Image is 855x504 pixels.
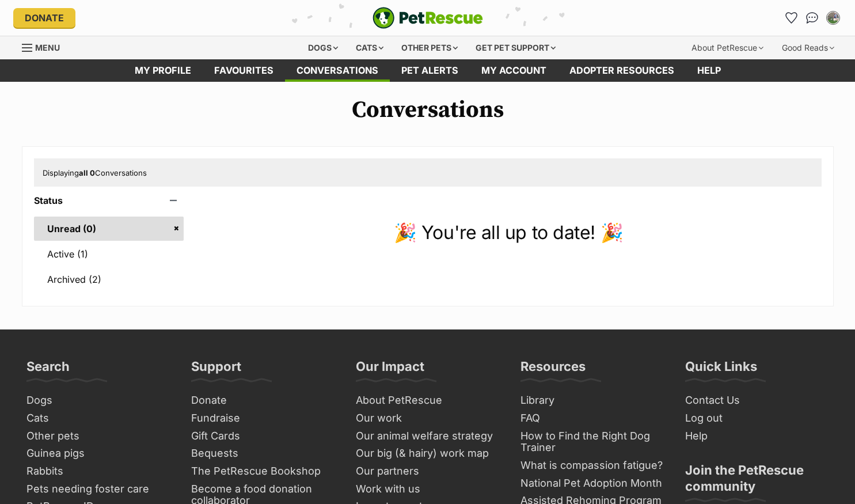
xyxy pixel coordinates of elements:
a: Help [686,59,732,82]
a: Other pets [22,427,175,445]
a: Rabbits [22,463,175,480]
a: Gift Cards [187,427,340,445]
a: Work with us [351,480,504,498]
a: Cats [22,410,175,427]
a: Unread (0) [34,217,184,241]
a: Conversations [803,9,822,27]
div: Dogs [300,36,346,59]
a: Pet alerts [390,59,470,82]
a: Favourites [782,9,801,27]
div: Cats [348,36,392,59]
header: Status [34,195,184,206]
a: The PetRescue Bookshop [187,463,340,480]
a: Contact Us [681,392,834,410]
a: conversations [285,59,390,82]
a: Help [681,427,834,445]
img: logo-e224e6f780fb5917bec1dbf3a21bbac754714ae5b6737aabdf751b685950b380.svg [373,7,483,29]
span: Displaying Conversations [43,168,147,177]
a: Log out [681,410,834,427]
a: Our work [351,410,504,427]
a: What is compassion fatigue? [516,457,669,475]
img: chat-41dd97257d64d25036548639549fe6c8038ab92f7586957e7f3b1b290dea8141.svg [806,12,818,24]
h3: Join the PetRescue community [685,462,829,501]
a: PetRescue [373,7,483,29]
a: Favourites [203,59,285,82]
div: Get pet support [468,36,564,59]
h3: Support [191,358,241,381]
span: Menu [35,43,60,52]
a: Adopter resources [558,59,686,82]
h3: Our Impact [356,358,424,381]
a: My profile [123,59,203,82]
button: My account [824,9,842,27]
div: About PetRescue [683,36,772,59]
a: Our big (& hairy) work map [351,445,504,463]
a: Dogs [22,392,175,410]
a: National Pet Adoption Month [516,475,669,492]
a: Our animal welfare strategy [351,427,504,445]
a: Menu [22,36,68,57]
h3: Resources [520,358,586,381]
a: How to Find the Right Dog Trainer [516,427,669,457]
a: Bequests [187,445,340,463]
a: Pets needing foster care [22,480,175,498]
a: Archived (2) [34,267,184,291]
h3: Search [26,358,70,381]
a: Our partners [351,463,504,480]
a: Active (1) [34,242,184,266]
div: Good Reads [774,36,842,59]
a: About PetRescue [351,392,504,410]
ul: Account quick links [782,9,842,27]
a: Donate [13,8,75,28]
a: Donate [187,392,340,410]
a: My account [470,59,558,82]
a: Fundraise [187,410,340,427]
h3: Quick Links [685,358,757,381]
strong: all 0 [79,168,95,177]
a: FAQ [516,410,669,427]
a: Library [516,392,669,410]
p: 🎉 You're all up to date! 🎉 [195,219,821,247]
div: Other pets [393,36,466,59]
img: Merelyn Matheson profile pic [827,12,839,24]
a: Guinea pigs [22,445,175,463]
